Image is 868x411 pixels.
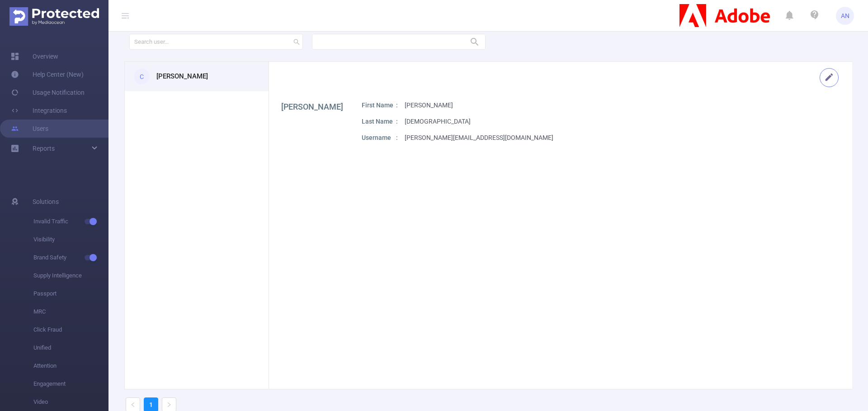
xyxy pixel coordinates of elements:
span: C [140,68,144,86]
a: Users [11,120,48,138]
p: First Name [362,101,398,110]
span: Solutions [33,193,59,211]
i: icon: left [130,402,136,407]
span: Supply Intelligence [33,267,108,285]
h3: [PERSON_NAME] [156,71,208,82]
p: [PERSON_NAME][EMAIL_ADDRESS][DOMAIN_NAME] [405,133,553,143]
a: Reports [33,139,55,157]
a: Usage Notification [11,83,85,102]
span: Engagement [33,375,108,393]
input: Search user... [129,34,303,50]
span: Passport [33,285,108,303]
span: Video [33,393,108,411]
img: Protected Media [9,7,99,26]
p: [PERSON_NAME] [405,101,453,110]
span: Invalid Traffic [33,212,108,231]
span: Visibility [33,231,108,249]
span: MRC [33,303,108,321]
a: Overview [11,47,58,65]
p: [DEMOGRAPHIC_DATA] [405,117,471,126]
span: Reports [33,145,55,152]
p: Username [362,133,398,143]
span: Unified [33,339,108,357]
p: Last Name [362,117,398,126]
i: icon: right [166,402,172,407]
h1: [PERSON_NAME] [281,101,343,113]
i: icon: search [293,39,300,45]
span: Attention [33,357,108,375]
span: AN [841,7,849,25]
a: Help Center (New) [11,65,84,83]
span: Click Fraud [33,321,108,339]
a: Integrations [11,102,67,120]
span: Brand Safety [33,249,108,267]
